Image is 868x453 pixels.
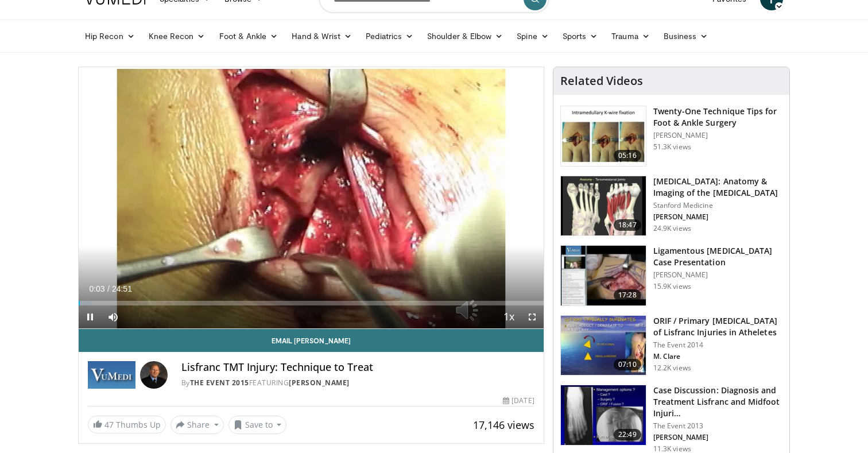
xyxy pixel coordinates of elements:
img: The Event 2015 [88,361,135,389]
a: [PERSON_NAME] [289,378,350,388]
a: Foot & Ankle [212,25,285,48]
span: 07:10 [614,359,641,370]
span: 05:16 [614,150,641,161]
a: Knee Recon [142,25,212,48]
button: Mute [102,305,125,328]
p: 51.3K views [653,142,691,152]
img: 9VMYaPmPCVvj9dCH4xMDoxOjBrO-I4W8.150x105_q85_crop-smart_upscale.jpg [561,385,646,445]
button: Save to [228,416,287,434]
p: Stanford Medicine [653,201,782,210]
a: The Event 2015 [190,378,249,388]
button: Fullscreen [521,305,544,328]
h3: Twenty-One Technique Tips for Foot & Ankle Surgery [653,106,782,129]
a: Spine [510,25,555,48]
p: M. Clare [653,352,782,361]
a: Hip Recon [78,25,142,48]
span: / [107,284,110,293]
a: Pediatrics [359,25,420,48]
a: 07:10 ORIF / Primary [MEDICAL_DATA] of Lisfranc Injuries in Atheletes The Event 2014 M. Clare 12.... [560,315,782,376]
span: 18:47 [614,219,641,231]
a: Sports [556,25,605,48]
a: Shoulder & Elbow [420,25,510,48]
h4: Lisfranc TMT Injury: Technique to Treat [181,361,534,374]
h3: Ligamentous [MEDICAL_DATA] Case Presentation [653,245,782,268]
a: 47 Thumbs Up [88,416,166,433]
img: cf38df8d-9b01-422e-ad42-3a0389097cd5.150x105_q85_crop-smart_upscale.jpg [561,176,646,236]
h3: [MEDICAL_DATA]: Anatomy & Imaging of the [MEDICAL_DATA] [653,176,782,199]
p: The Event 2014 [653,340,782,350]
a: Email [PERSON_NAME] [79,329,544,352]
a: 05:16 Twenty-One Technique Tips for Foot & Ankle Surgery [PERSON_NAME] 51.3K views [560,106,782,167]
p: 24.9K views [653,224,691,233]
span: 24:51 [112,284,132,293]
button: Pause [79,305,102,328]
a: Business [657,25,715,48]
span: 0:03 [89,284,104,293]
h4: Related Videos [560,74,643,88]
span: 17,146 views [473,418,534,432]
h3: Case Discussion: Diagnosis and Treatment Lisfranc and Midfoot Injuri… [653,385,782,419]
p: The Event 2013 [653,421,782,431]
a: 18:47 [MEDICAL_DATA]: Anatomy & Imaging of the [MEDICAL_DATA] Stanford Medicine [PERSON_NAME] 24.... [560,176,782,237]
video-js: Video Player [79,67,544,329]
p: 12.2K views [653,363,691,373]
p: [PERSON_NAME] [653,433,782,442]
img: xX2wXF35FJtYfXNX4xMDoxOjByO_JhYE.150x105_q85_crop-smart_upscale.jpg [561,246,646,305]
a: 17:28 Ligamentous [MEDICAL_DATA] Case Presentation [PERSON_NAME] 15.9K views [560,245,782,306]
p: [PERSON_NAME] [653,270,782,280]
img: Avatar [140,361,168,389]
img: 04a586da-fa4e-4ad2-b9fa-91610906b0d2.150x105_q85_crop-smart_upscale.jpg [561,316,646,375]
img: 6702e58c-22b3-47ce-9497-b1c0ae175c4c.150x105_q85_crop-smart_upscale.jpg [561,106,646,166]
p: [PERSON_NAME] [653,212,782,222]
button: Share [170,416,224,434]
button: Playback Rate [498,305,521,328]
h3: ORIF / Primary [MEDICAL_DATA] of Lisfranc Injuries in Atheletes [653,315,782,338]
span: 47 [104,419,114,430]
span: 17:28 [614,289,641,301]
span: 22:49 [614,429,641,440]
p: [PERSON_NAME] [653,131,782,140]
a: Trauma [604,25,657,48]
a: Hand & Wrist [285,25,359,48]
div: By FEATURING [181,378,534,388]
div: [DATE] [503,396,534,406]
div: Progress Bar [79,301,544,305]
p: 15.9K views [653,282,691,291]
